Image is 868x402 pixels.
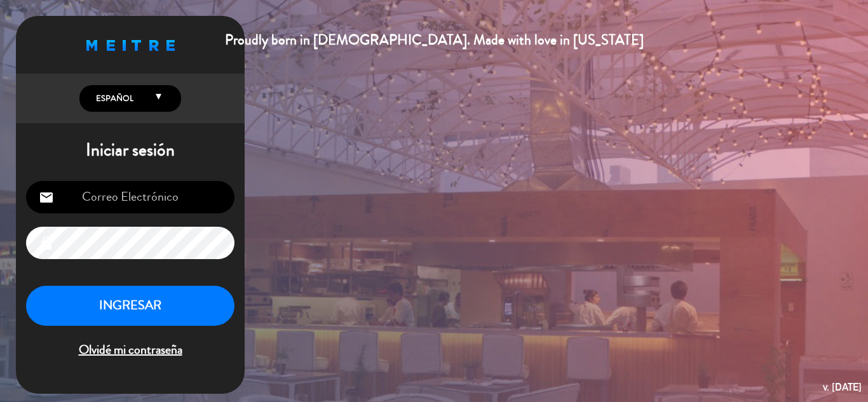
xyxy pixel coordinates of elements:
input: Correo Electrónico [26,181,234,213]
i: lock [39,236,54,251]
span: Español [93,92,133,105]
span: Olvidé mi contraseña [26,340,234,361]
i: email [39,190,54,205]
div: v. [DATE] [823,379,862,396]
h1: Iniciar sesión [16,140,245,161]
button: INGRESAR [26,286,234,326]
